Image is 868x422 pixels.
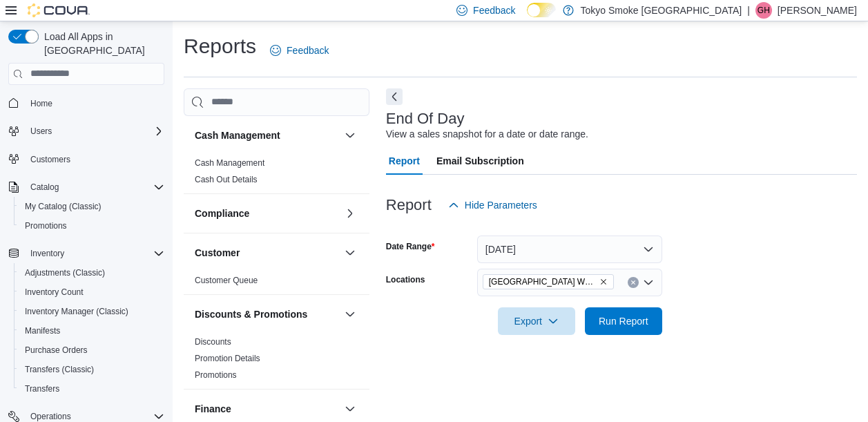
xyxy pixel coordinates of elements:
[195,158,264,168] a: Cash Management
[184,32,256,60] h1: Reports
[195,128,339,142] button: Cash Management
[386,274,425,285] label: Locations
[39,30,164,57] span: Load All Apps in [GEOGRAPHIC_DATA]
[195,175,258,184] a: Cash Out Details
[436,147,524,175] span: Email Subscription
[195,370,237,380] a: Promotions
[581,2,742,19] p: Tokyo Smoke [GEOGRAPHIC_DATA]
[25,245,164,262] span: Inventory
[30,182,59,193] span: Catalog
[195,174,258,185] span: Cash Out Details
[599,314,648,328] span: Run Report
[184,334,369,389] div: Discounts & Promotions
[778,2,857,19] p: [PERSON_NAME]
[14,379,170,399] button: Transfers
[195,336,231,347] span: Discounts
[342,244,358,261] button: Customer
[195,128,280,142] h3: Cash Management
[25,267,105,278] span: Adjustments (Classic)
[30,98,52,109] span: Home
[25,364,94,375] span: Transfers (Classic)
[195,307,307,321] h3: Discounts & Promotions
[19,218,73,234] a: Promotions
[506,307,567,335] span: Export
[14,263,170,282] button: Adjustments (Classic)
[19,265,164,281] span: Adjustments (Classic)
[585,307,662,335] button: Run Report
[30,154,70,165] span: Customers
[25,123,164,140] span: Users
[386,88,403,105] button: Next
[195,157,264,169] span: Cash Management
[19,265,110,281] a: Adjustments (Classic)
[25,151,164,168] span: Customers
[28,3,90,17] img: Cova
[14,282,170,302] button: Inventory Count
[195,246,240,260] h3: Customer
[342,205,358,222] button: Compliance
[19,323,164,339] span: Manifests
[628,277,639,288] button: Clear input
[389,147,420,175] span: Report
[184,155,369,193] div: Cash Management
[19,342,164,358] span: Purchase Orders
[3,149,170,169] button: Customers
[14,321,170,341] button: Manifests
[19,361,164,378] span: Transfers (Classic)
[3,244,170,263] button: Inventory
[25,95,58,112] a: Home
[195,354,260,363] a: Promotion Details
[25,383,59,394] span: Transfers
[747,2,750,19] p: |
[25,95,164,112] span: Home
[195,276,258,285] a: Customer Queue
[195,402,339,416] button: Finance
[3,93,170,113] button: Home
[14,216,170,236] button: Promotions
[25,220,67,231] span: Promotions
[19,381,164,397] span: Transfers
[195,307,339,321] button: Discounts & Promotions
[477,236,662,263] button: [DATE]
[25,287,84,298] span: Inventory Count
[599,278,608,286] button: Remove London Wellington Corners from selection in this group
[30,126,52,137] span: Users
[342,401,358,417] button: Finance
[19,198,107,215] a: My Catalog (Classic)
[195,370,237,381] span: Promotions
[342,306,358,323] button: Discounts & Promotions
[19,361,99,378] a: Transfers (Classic)
[527,17,528,18] span: Dark Mode
[195,353,260,364] span: Promotion Details
[473,3,515,17] span: Feedback
[25,179,164,195] span: Catalog
[386,127,588,142] div: View a sales snapshot for a date or date range.
[755,2,772,19] div: Geoff Hudson
[498,307,575,335] button: Export
[19,198,164,215] span: My Catalog (Classic)
[19,303,164,320] span: Inventory Manager (Classic)
[14,197,170,216] button: My Catalog (Classic)
[14,302,170,321] button: Inventory Manager (Classic)
[14,360,170,379] button: Transfers (Classic)
[483,274,614,289] span: London Wellington Corners
[25,306,128,317] span: Inventory Manager (Classic)
[25,123,57,140] button: Users
[527,3,556,17] input: Dark Mode
[287,44,329,57] span: Feedback
[30,248,64,259] span: Inventory
[465,198,537,212] span: Hide Parameters
[19,342,93,358] a: Purchase Orders
[19,284,164,300] span: Inventory Count
[19,323,66,339] a: Manifests
[342,127,358,144] button: Cash Management
[25,345,88,356] span: Purchase Orders
[30,411,71,422] span: Operations
[25,179,64,195] button: Catalog
[19,284,89,300] a: Inventory Count
[643,277,654,288] button: Open list of options
[25,245,70,262] button: Inventory
[195,246,339,260] button: Customer
[14,341,170,360] button: Purchase Orders
[3,122,170,141] button: Users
